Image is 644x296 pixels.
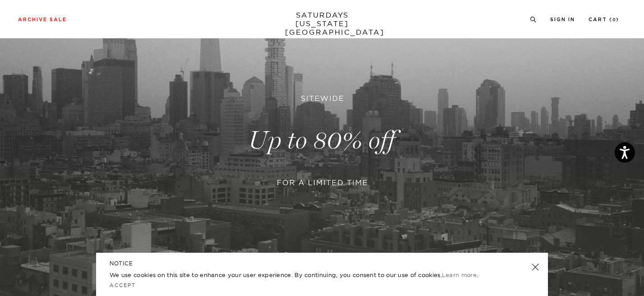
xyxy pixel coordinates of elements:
[110,260,534,268] h5: NOTICE
[589,17,619,22] a: Cart (0)
[550,17,575,22] a: Sign In
[612,18,616,22] small: 0
[442,271,477,278] a: Learn more
[285,11,359,36] a: SATURDAYS[US_STATE][GEOGRAPHIC_DATA]
[18,17,67,22] a: Archive Sale
[110,282,136,288] a: Accept
[110,270,502,279] p: We use cookies on this site to enhance your user experience. By continuing, you consent to our us...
